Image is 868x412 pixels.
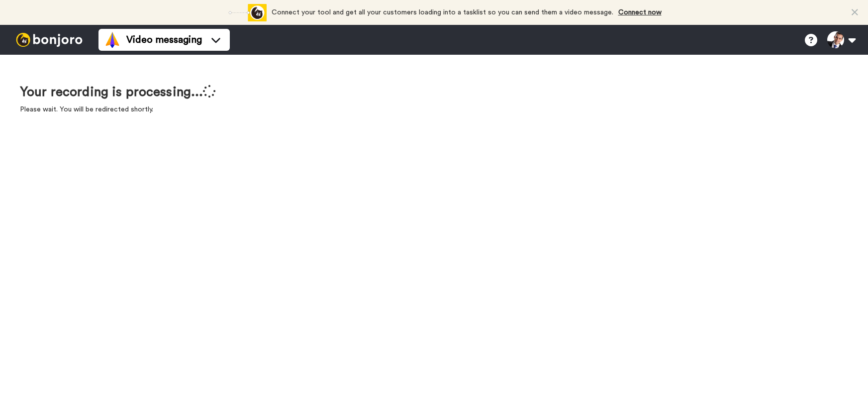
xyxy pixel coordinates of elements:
img: bj-logo-header-white.svg [12,33,87,47]
span: Video messaging [126,33,202,47]
h1: Your recording is processing... [20,85,216,100]
a: Connect now [618,9,662,16]
img: vm-color.svg [104,32,120,48]
div: animation [212,4,267,21]
span: Connect your tool and get all your customers loading into a tasklist so you can send them a video... [272,9,613,16]
p: Please wait. You will be redirected shortly. [20,104,216,114]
